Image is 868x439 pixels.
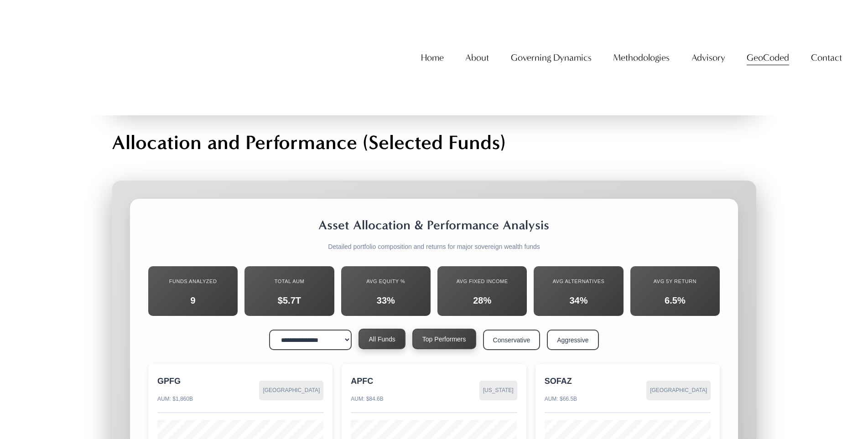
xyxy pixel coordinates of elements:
[811,48,842,67] a: folder dropdown
[421,48,444,67] a: Home
[637,273,713,290] div: Avg 5Y Return
[351,373,383,390] div: APFC
[691,48,725,67] a: folder dropdown
[483,330,541,350] button: Conservative
[547,330,598,350] button: Aggressive
[112,130,506,154] strong: Allocation and Performance (Selected Funds)
[251,292,327,309] div: $5.7T
[155,292,231,309] div: 9
[545,373,577,390] div: SOFAZ
[444,273,520,290] div: Avg Fixed Income
[511,49,592,66] span: Governing Dynamics
[465,48,489,67] a: folder dropdown
[348,292,424,309] div: 33%
[155,273,231,290] div: Funds Analyzed
[157,391,193,408] div: AUM: $1,860B
[646,381,711,400] div: [GEOGRAPHIC_DATA]
[412,329,476,349] button: Top Performers
[691,49,725,66] span: Advisory
[811,49,842,66] span: Contact
[251,273,327,290] div: Total AUM
[613,48,670,67] a: folder dropdown
[747,48,789,67] a: folder dropdown
[479,381,517,400] div: [US_STATE]
[511,48,592,67] a: folder dropdown
[541,273,616,290] div: Avg Alternatives
[444,292,520,309] div: 28%
[465,49,489,66] span: About
[359,329,405,349] button: All Funds
[259,381,323,400] div: [GEOGRAPHIC_DATA]
[157,373,193,390] div: GPFG
[148,217,720,233] h2: Asset Allocation & Performance Analysis
[637,292,713,309] div: 6.5%
[747,49,789,66] span: GeoCoded
[26,15,110,99] img: Christopher Sanchez &amp; Co.
[348,273,424,290] div: Avg Equity %
[545,391,577,408] div: AUM: $66.5B
[613,49,670,66] span: Methodologies
[541,292,616,309] div: 34%
[351,391,383,408] div: AUM: $84.6B
[148,241,720,253] p: Detailed portfolio composition and returns for major sovereign wealth funds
